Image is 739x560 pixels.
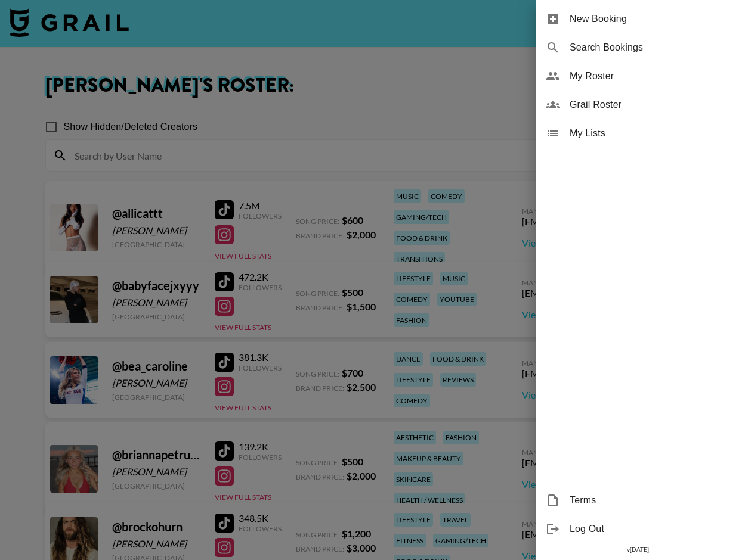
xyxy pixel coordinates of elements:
[536,33,739,62] div: Search Bookings
[536,119,739,148] div: My Lists
[570,41,729,55] span: Search Bookings
[570,522,729,536] span: Log Out
[536,62,739,91] div: My Roster
[570,126,729,141] span: My Lists
[536,91,739,119] div: Grail Roster
[570,12,729,26] span: New Booking
[570,493,729,508] span: Terms
[570,69,729,83] span: My Roster
[536,5,739,33] div: New Booking
[536,515,739,543] div: Log Out
[570,98,729,112] span: Grail Roster
[536,543,739,556] div: v [DATE]
[536,486,739,515] div: Terms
